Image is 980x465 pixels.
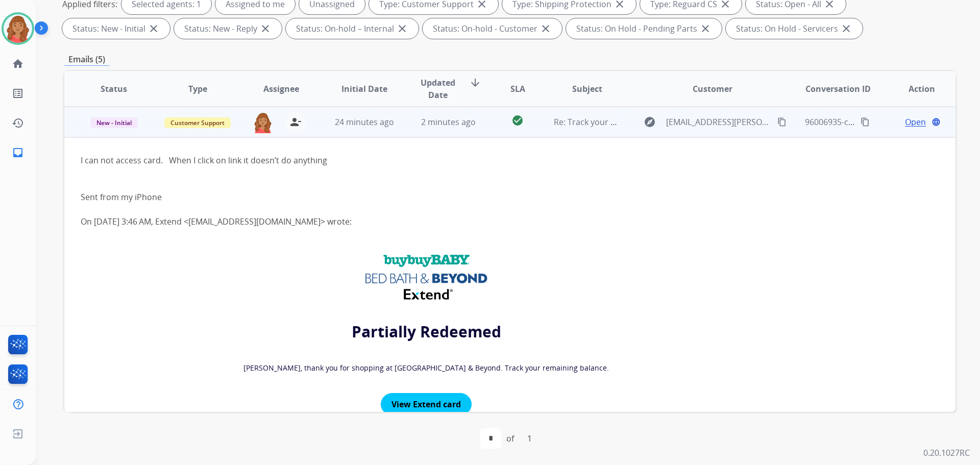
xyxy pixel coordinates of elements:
mat-icon: history [12,117,24,129]
span: Subject [572,83,602,95]
span: Updated Date [415,77,461,101]
mat-icon: explore [644,116,656,128]
mat-icon: inbox [12,146,24,159]
div: Status: On Hold - Servicers [726,18,863,39]
span: SLA [510,83,525,95]
strong: Partially Redeemed [352,321,501,342]
p: Emails (5) [64,53,109,66]
img: avatar [4,14,32,43]
mat-icon: close [540,22,552,35]
div: 1 [519,428,540,449]
span: Initial Date [341,83,387,95]
mat-icon: person_remove [289,116,302,128]
mat-icon: check_circle [511,114,524,127]
mat-icon: close [699,22,712,35]
div: Status: New - Reply [174,18,282,39]
a: View Extend card [381,393,472,415]
mat-icon: content_copy [861,117,870,127]
span: Customer Support [164,117,231,128]
div: of [506,432,514,445]
span: 24 minutes ago [335,116,394,128]
span: 2 minutes ago [421,116,476,128]
mat-icon: list_alt [12,87,24,100]
span: 96006935-c2b1-4185-89f7-bbf9422bc33b [805,116,960,128]
div: Status: On-hold - Customer [423,18,562,39]
div: Sent from my iPhone [81,191,772,203]
span: [EMAIL_ADDRESS][PERSON_NAME][DOMAIN_NAME] [666,116,771,128]
p: [PERSON_NAME], thank you for shopping at [GEOGRAPHIC_DATA] & Beyond. Track your remaining balance. [86,364,767,373]
mat-icon: content_copy [777,117,787,127]
div: Status: On-hold – Internal [286,18,419,39]
div: Status: New - Initial [62,18,170,39]
mat-icon: home [12,58,24,70]
span: Open [905,116,926,128]
span: Assignee [263,83,299,95]
img: Shipping Protection by Extend Logo [365,255,487,300]
span: New - Initial [90,117,138,128]
p: 0.20.1027RC [923,447,970,459]
mat-icon: language [932,117,941,127]
mat-icon: close [840,22,852,35]
th: Action [872,71,955,107]
span: Conversation ID [805,83,871,95]
mat-icon: close [148,22,160,35]
span: Type [188,83,207,95]
mat-icon: close [259,22,272,35]
strong: View Extend card [391,399,461,410]
mat-icon: arrow_downward [469,77,481,89]
span: Status [101,83,127,95]
mat-icon: close [396,22,408,35]
div: Status: On Hold - Pending Parts [566,18,722,39]
img: agent-avatar [253,112,273,133]
span: Re: Track your remaining Bed Bath & Beyond balance [554,116,758,128]
span: Customer [693,83,732,95]
blockquote: On [DATE] 3:46 AM, Extend <[EMAIL_ADDRESS][DOMAIN_NAME]> wrote: [81,215,772,240]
